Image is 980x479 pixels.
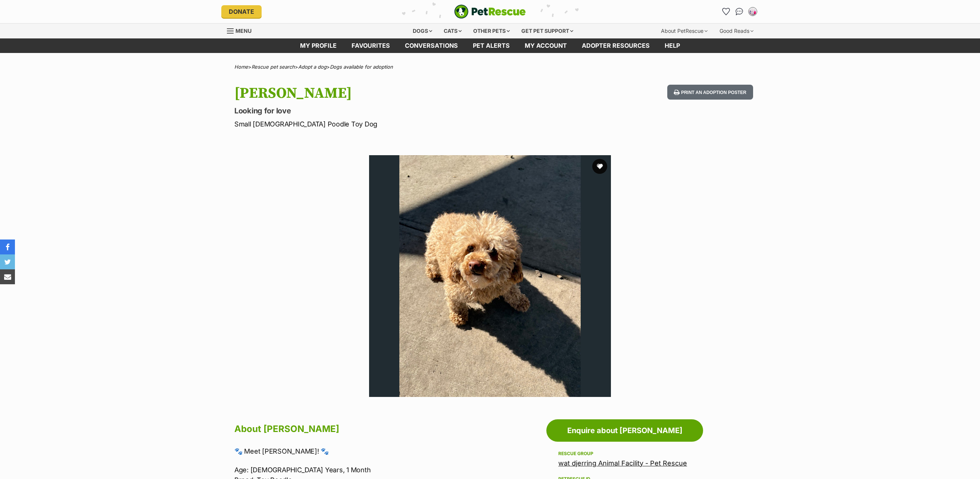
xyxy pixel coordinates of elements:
[293,38,344,53] a: My profile
[369,155,611,397] img: Photo of Lola Copacobana
[344,38,397,53] a: Favourites
[558,459,687,467] a: wat djerring Animal Facility - Pet Rescue
[749,8,756,15] img: Saari profile pic
[298,64,327,70] a: Adopt a dog
[234,119,550,129] p: Small [DEMOGRAPHIC_DATA] Poodle Toy Dog
[516,24,578,38] div: Get pet support
[736,8,743,15] img: chat-41dd97257d64d25036548639549fe6c8038ab92f7586957e7f3b1b290dea8141.svg
[468,24,515,38] div: Other pets
[227,24,257,37] a: Menu
[438,24,467,38] div: Cats
[454,4,526,19] img: logo-e224e6f780fb5917bec1dbf3a21bbac754714ae5b6737aabdf751b685950b380.svg
[235,28,252,34] span: Menu
[252,64,295,70] a: Rescue pet search
[517,38,574,53] a: My account
[747,6,759,18] button: My account
[657,38,687,53] a: Help
[720,6,732,18] a: Favourites
[408,24,437,38] div: Dogs
[714,24,759,38] div: Good Reads
[667,85,753,100] button: Print an adoption poster
[221,5,262,18] a: Donate
[465,38,517,53] a: Pet alerts
[330,64,393,70] a: Dogs available for adoption
[234,64,248,70] a: Home
[592,159,607,174] button: favourite
[656,24,713,38] div: About PetRescue
[397,38,465,53] a: conversations
[454,4,526,19] a: PetRescue
[234,421,543,437] h2: About [PERSON_NAME]
[234,85,550,102] h1: [PERSON_NAME]
[558,451,691,457] div: Rescue group
[574,38,657,53] a: Adopter resources
[216,64,764,70] div: > > >
[546,419,703,442] a: Enquire about [PERSON_NAME]
[234,446,543,456] p: 🐾 Meet [PERSON_NAME]! 🐾
[234,106,550,116] p: Looking for love
[733,6,745,18] a: Conversations
[720,6,759,18] ul: Account quick links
